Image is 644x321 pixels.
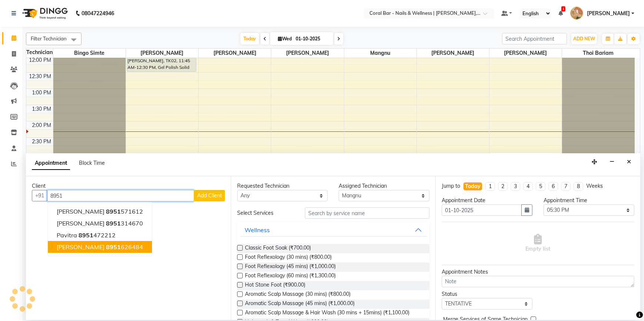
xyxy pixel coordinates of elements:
button: Wellness [240,223,427,237]
span: ADD NEW [573,36,595,41]
div: Status [442,290,532,298]
li: 4 [523,182,533,191]
span: [PERSON_NAME] [417,49,489,58]
div: 1:30 PM [31,105,53,113]
span: 8951 [106,220,121,227]
div: 12:30 PM [28,73,53,80]
div: Requested Technician [237,182,328,190]
li: 5 [536,182,545,191]
span: [PERSON_NAME] [57,220,104,227]
span: Foot Reflexology (30 mins) (₹800.00) [245,253,332,263]
input: 2025-10-01 [293,33,331,44]
button: Add Client [194,190,225,201]
span: 8951 [106,243,121,251]
div: Technician [26,49,53,56]
span: [PERSON_NAME] [126,49,198,58]
div: Client [32,182,225,190]
div: 12:00 PM [28,56,53,64]
span: 1 [561,6,565,11]
input: yyyy-mm-dd [442,204,522,216]
button: +91 [32,190,47,201]
div: 2:30 PM [31,138,53,146]
ngb-highlight: 626484 [106,243,143,251]
span: Pavitra [57,231,77,239]
input: Search by Name/Mobile/Email/Code [47,190,194,201]
ngb-highlight: 472212 [79,231,116,239]
span: Bingo Simte [53,49,126,58]
span: Wed [276,36,293,41]
div: Appointment Date [442,197,532,204]
span: Empty list [526,234,551,253]
div: Assigned Technician [339,182,429,190]
input: Search Appointment [502,33,567,44]
div: 1:00 PM [31,89,53,97]
span: 8951 [79,231,93,239]
span: Foot Reflexology (60 mins) (₹1,300.00) [245,272,336,281]
span: Add Client [197,192,222,199]
input: Search by service name [305,207,429,219]
div: Wellness [245,225,270,234]
span: [PERSON_NAME] [271,49,343,58]
span: Block Time [79,160,105,166]
div: Select Services [232,209,299,217]
li: 1 [485,182,495,191]
span: Filter Technician [31,36,67,41]
span: [PERSON_NAME] [57,243,104,251]
div: 2:00 PM [31,121,53,129]
div: [PERSON_NAME], TK02, 11:45 AM-12:30 PM, Gel Polish Solid Colors [127,48,196,71]
b: 08047224946 [82,3,114,24]
span: Hot Stone Foot (₹900.00) [245,281,305,290]
span: Foot Reflexology (45 mins) (₹1,000.00) [245,263,336,272]
span: [PERSON_NAME] [587,10,630,17]
span: 8951 [106,208,121,215]
span: Aromatic Scalp Massage (45 mins) (₹1,000.00) [245,300,355,309]
li: 3 [511,182,520,191]
span: Thoi bariam [562,49,635,58]
ngb-highlight: 571612 [106,208,143,215]
li: 7 [561,182,571,191]
a: 1 [558,10,563,17]
ngb-highlight: 314670 [106,220,143,227]
div: Appointment Notes [442,268,634,276]
img: logo [19,3,70,24]
div: Weeks [586,182,603,190]
button: ADD NEW [571,34,597,44]
span: [PERSON_NAME] [57,208,104,215]
span: Appointment [32,157,70,170]
span: Today [240,33,259,44]
div: Today [465,183,481,190]
span: Aromatic Scalp Massage (30 mins) (₹800.00) [245,290,351,300]
img: Pushpa Das [570,7,583,20]
span: Mangnu [344,49,416,58]
div: Appointment Time [544,197,634,204]
li: 6 [548,182,558,191]
div: Jump to [442,182,460,190]
span: [PERSON_NAME] [489,49,562,58]
li: 8 [574,182,583,191]
button: Close [624,156,634,168]
li: 2 [498,182,508,191]
span: [PERSON_NAME] [199,49,271,58]
span: Aromatic Scalp Massage & Hair Wash (30 mins + 15mins) (₹1,100.00) [245,309,409,318]
span: Classic Foot Soak (₹700.00) [245,244,311,253]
